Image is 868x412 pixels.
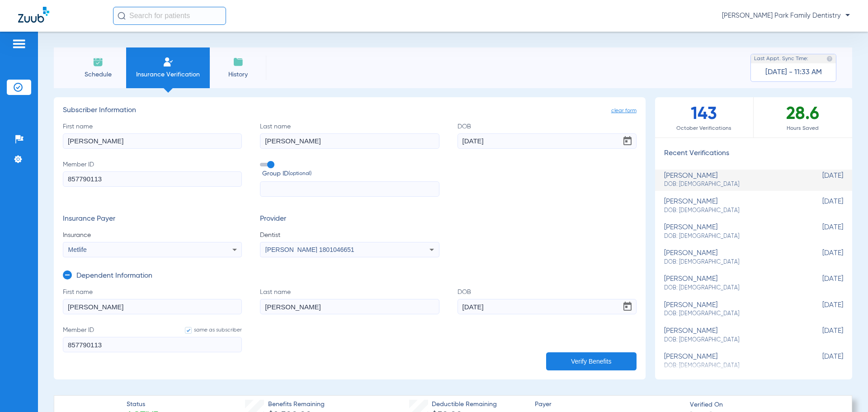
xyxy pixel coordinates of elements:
[93,57,104,67] img: Schedule
[664,301,798,318] div: [PERSON_NAME]
[76,272,152,281] h3: Dependent Information
[798,275,843,292] span: [DATE]
[611,106,637,115] span: clear form
[798,223,843,240] span: [DATE]
[118,12,126,20] img: Search Icon
[664,310,798,318] span: DOB: [DEMOGRAPHIC_DATA]
[664,284,798,292] span: DOB: [DEMOGRAPHIC_DATA]
[798,353,843,369] span: [DATE]
[217,70,259,79] span: History
[664,198,798,214] div: [PERSON_NAME]
[458,299,637,314] input: DOBOpen calendar
[63,288,242,314] label: First name
[826,56,833,62] img: last sync help info
[655,97,754,137] div: 143
[664,258,798,266] span: DOB: [DEMOGRAPHIC_DATA]
[664,327,798,344] div: [PERSON_NAME]
[76,70,119,79] span: Schedule
[458,122,637,149] label: DOB
[262,169,439,179] span: Group ID
[798,198,843,214] span: [DATE]
[798,301,843,318] span: [DATE]
[754,54,808,63] span: Last Appt. Sync Time:
[268,400,350,409] span: Benefits Remaining
[127,400,158,409] span: Status
[798,249,843,266] span: [DATE]
[63,160,242,197] label: Member ID
[233,57,244,67] img: History
[458,133,637,149] input: DOBOpen calendar
[664,180,798,189] span: DOB: [DEMOGRAPHIC_DATA]
[722,11,850,20] span: [PERSON_NAME] Park Family Dentistry
[754,97,852,137] div: 28.6
[535,400,682,409] span: Payer
[664,275,798,292] div: [PERSON_NAME]
[260,299,439,314] input: Last name
[664,232,798,241] span: DOB: [DEMOGRAPHIC_DATA]
[798,172,843,189] span: [DATE]
[618,298,637,316] button: Open calendar
[664,172,798,189] div: [PERSON_NAME]
[63,122,242,149] label: First name
[664,249,798,266] div: [PERSON_NAME]
[664,336,798,344] span: DOB: [DEMOGRAPHIC_DATA]
[655,149,852,158] h3: Recent Verifications
[458,288,637,314] label: DOB
[798,327,843,344] span: [DATE]
[664,223,798,240] div: [PERSON_NAME]
[754,124,852,133] span: Hours Saved
[260,215,439,224] h3: Provider
[133,70,203,79] span: Insurance Verification
[63,337,242,352] input: Member IDsame as subscriber
[63,215,242,224] h3: Insurance Payer
[288,169,311,179] small: (optional)
[260,231,439,240] span: Dentist
[63,133,242,149] input: First name
[68,246,87,253] span: Metlife
[63,106,637,115] h3: Subscriber Information
[12,38,26,49] img: hamburger-icon
[664,207,798,215] span: DOB: [DEMOGRAPHIC_DATA]
[265,246,354,253] span: [PERSON_NAME] 1801046651
[176,326,242,335] label: same as subscriber
[546,352,637,370] button: Verify Benefits
[63,326,242,352] label: Member ID
[63,231,242,240] span: Insurance
[260,133,439,149] input: Last name
[63,171,242,187] input: Member ID
[664,353,798,369] div: [PERSON_NAME]
[690,400,837,410] span: Verified On
[432,400,497,409] span: Deductible Remaining
[113,7,226,25] input: Search for patients
[765,68,822,77] span: [DATE] - 11:33 AM
[618,132,637,150] button: Open calendar
[655,124,753,133] span: October Verifications
[63,299,242,314] input: First name
[163,57,174,67] img: Manual Insurance Verification
[18,7,49,23] img: Zuub Logo
[260,122,439,149] label: Last name
[260,288,439,314] label: Last name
